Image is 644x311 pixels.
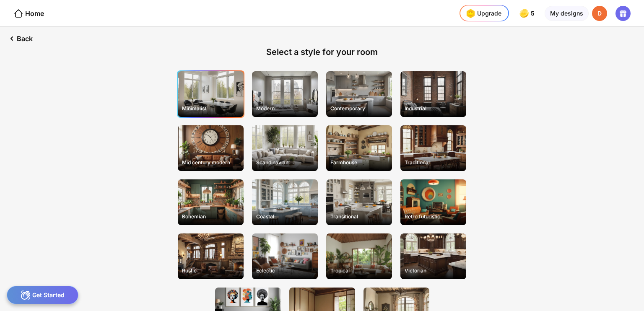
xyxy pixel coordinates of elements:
div: Upgrade [464,7,501,20]
div: Scandinavian [253,156,317,169]
span: 5 [531,10,536,17]
div: Tropical [327,264,391,277]
div: Farmhouse [327,156,391,169]
img: upgrade-nav-btn-icon.gif [464,7,477,20]
div: Eclectic [253,264,317,277]
div: Mid century modern [179,156,243,169]
div: Contemporary [327,102,391,115]
div: Transitional [327,210,391,223]
div: Rustic [179,264,243,277]
div: Select a style for your room [266,47,378,57]
div: My designs [545,6,589,21]
div: Bohemian [179,210,243,223]
div: Victorian [401,264,465,277]
div: Coastal [253,210,317,223]
div: Modern [253,102,317,115]
div: D [592,6,607,21]
div: Traditional [401,156,465,169]
div: Retro futuristic [401,210,465,223]
div: Get Started [7,286,78,304]
div: Industrial [401,102,465,115]
div: Home [13,8,44,18]
div: Minimalist [179,102,243,115]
